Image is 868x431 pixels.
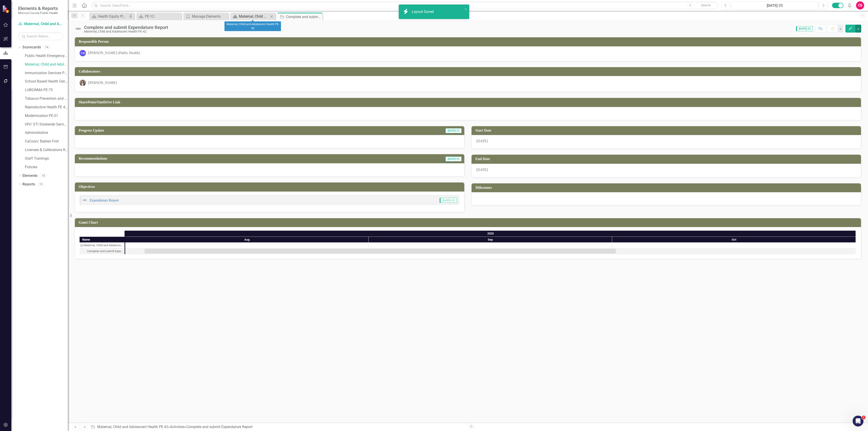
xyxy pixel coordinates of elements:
a: Tobacco Prevention and Education PE-13 [25,96,68,101]
div: Complete and submit Expendature Report [80,248,125,254]
a: PE-12 [137,14,180,19]
h3: End Date [475,157,859,161]
img: Not Defined [75,25,82,32]
a: Policies [25,165,68,170]
a: Reports [22,182,35,187]
span: Search [701,3,711,7]
div: YM [80,50,86,56]
span: [DATE] [476,168,488,172]
div: Complete and submit Expendature Report [84,25,168,30]
a: Immunization Services PE-43 [25,71,68,76]
input: Search ClearPoint... [92,2,718,9]
a: Public Health Emergency Preparedness PE-12 [25,53,68,59]
div: Maternal, Child and Adolescent Health PE-42 [239,14,269,19]
a: Staff Trainings [25,156,68,161]
a: Maternal, Child and Adolescent Health PE-42 [97,425,168,429]
div: 10 [40,174,47,178]
small: Morrow County Public Health [18,11,58,15]
div: [PERSON_NAME] [88,80,117,85]
a: Administrative [25,130,68,135]
span: [DATE]-25 [796,26,813,31]
iframe: Intercom live chat [853,416,863,426]
div: [DATE]-25 [733,3,816,8]
a: Expendature Report [90,198,119,202]
h3: Start Date [475,128,859,133]
h3: Collaborators [79,69,859,73]
a: Modernization PE-51 [25,113,68,118]
div: Maternal, Child and Adolescent Health PE-42 [84,242,123,248]
a: Maternal, Child and Adolescent Health PE-42 [18,21,63,27]
div: Task: Start date: 2025-08-03 End date: 2025-10-01 [80,248,125,254]
div: Sep [369,237,612,243]
div: » » [91,424,465,430]
div: Maternal, Child and Adolescent Health PE-42 [84,30,168,33]
div: Complete and submit Expendature Report [286,14,321,20]
span: [DATE] [476,139,488,143]
span: Elements & Reports [18,6,58,11]
a: Maternal, Child and Adolescent Health PE-42 [231,14,269,19]
div: Health Equity Plan [98,14,128,19]
div: 15 [37,182,45,186]
div: Complete and submit Expendature Report [87,248,123,254]
img: Robin Canaday [80,80,86,86]
a: Manage Elements [184,14,227,19]
h3: Progress Update [79,128,308,133]
div: Layout Saved [412,9,435,14]
a: CaCoon/ Babies First [25,139,68,144]
div: Task: Maternal, Child and Adolescent Health PE-42 Start date: 2025-08-03 End date: 2025-08-04 [80,242,125,248]
h3: Gantt Chart [79,220,859,225]
div: Aug [125,237,369,243]
div: [PERSON_NAME] (Public Health) [88,50,140,56]
a: Reproductive Health PE 46-05 [25,105,68,110]
div: PE-12 [145,14,180,19]
div: Maternal, Child and Adolescent Health PE-42 [224,21,281,31]
a: Scorecards [22,45,41,50]
a: Elements [22,173,38,178]
span: [DATE]-25 [445,128,462,133]
div: 14 [43,45,50,49]
div: Manage Elements [192,14,227,19]
a: Maternal, Child and Adolescent Health PE-42 [25,62,68,67]
h3: SharePoint/OneDrive Link [79,100,859,104]
button: Search [694,2,717,9]
span: [DATE]-25 [445,156,462,161]
a: School Based Health Center PE-44 [25,79,68,84]
a: Licenses & Calibrations Renewals [25,147,68,153]
div: Complete and submit Expendature Report [186,425,252,429]
img: ClearPoint Strategy [2,5,10,13]
div: 2025 [125,231,856,237]
button: [DATE]-25 [731,1,818,9]
button: close [464,6,467,12]
h3: Objectives [79,185,462,189]
input: Search Below... [18,32,63,40]
h3: Responsible Person [79,40,859,44]
h3: Recommendations [79,156,318,161]
button: CS [856,1,864,9]
div: Name [80,237,125,242]
a: Activities [170,425,184,429]
div: Oct [612,237,856,243]
a: LUBGWMA PE-75 [25,88,68,93]
div: Task: Start date: 2025-08-03 End date: 2025-10-01 [144,249,616,253]
img: Not Defined [82,197,87,203]
span: [DATE]-25 [440,198,457,203]
div: Maternal, Child and Adolescent Health PE-42 [80,242,125,248]
a: HIV/ STI Statewide Services PE-81 [25,122,68,127]
span: 2 [862,416,866,419]
a: Health Equity Plan [90,14,128,19]
h3: Milestones [475,186,859,190]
